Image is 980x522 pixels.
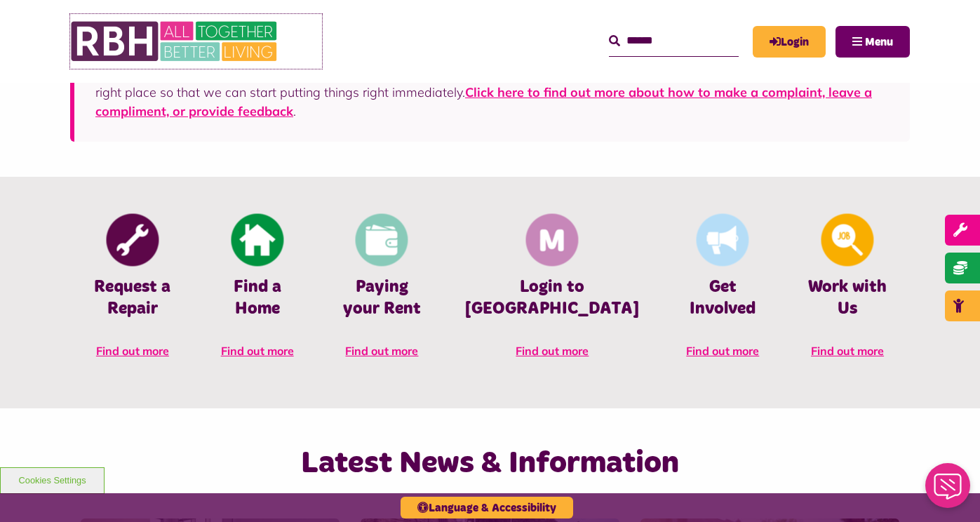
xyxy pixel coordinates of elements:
[345,344,418,358] span: Find out more
[811,344,884,358] span: Find out more
[806,276,889,320] h4: Work with Us
[697,213,749,266] img: Get Involved
[785,212,910,373] a: Looking For A Job Work with Us Find out more
[195,212,320,373] a: Find A Home Find a Home Find out more
[917,459,980,522] iframe: Netcall Web Assistant for live chat
[516,344,589,358] span: Find out more
[356,213,408,266] img: Pay Rent
[70,14,281,69] img: RBH
[686,344,759,358] span: Find out more
[401,497,573,518] button: Language & Accessibility
[526,213,579,266] img: Membership And Mutuality
[106,213,159,266] img: Report Repair
[660,212,785,373] a: Get Involved Get Involved Find out more
[96,344,169,358] span: Find out more
[753,26,826,58] a: MyRBH
[95,84,872,119] a: Click here to find out more about how to make a complaint, leave a compliment, or provide feedback
[465,276,639,320] h4: Login to [GEOGRAPHIC_DATA]
[835,26,910,58] button: Navigation
[444,212,660,373] a: Membership And Mutuality Login to [GEOGRAPHIC_DATA] Find out more
[216,276,299,320] h4: Find a Home
[681,276,764,320] h4: Get Involved
[70,212,195,373] a: Report Repair Request a Repair Find out more
[91,276,174,320] h4: Request a Repair
[320,212,445,373] a: Pay Rent Paying your Rent Find out more
[865,36,893,48] span: Menu
[221,344,294,358] span: Find out more
[95,64,889,121] p: Particularly if you are letting us know about something which has gone wrong, we want to make sur...
[231,213,283,266] img: Find A Home
[821,213,874,266] img: Looking For A Job
[210,443,770,483] h2: Latest News & Information
[341,276,424,320] h4: Paying your Rent
[609,26,739,56] input: Search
